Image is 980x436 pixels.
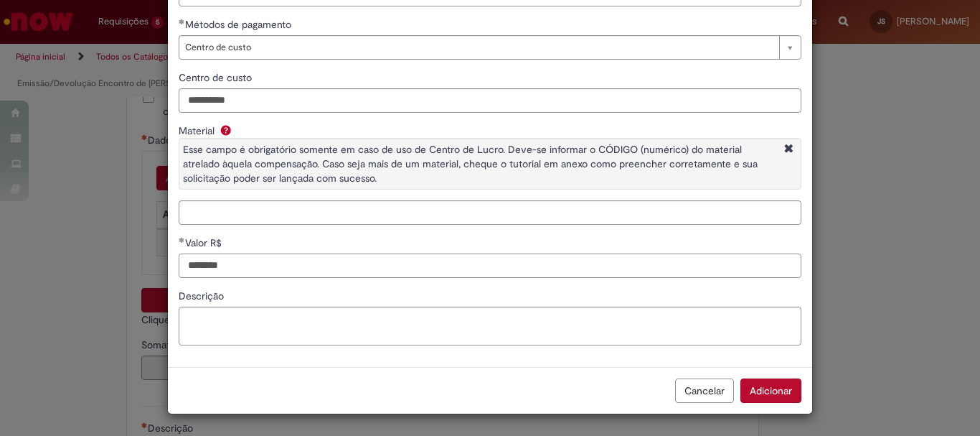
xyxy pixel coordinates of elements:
span: Centro de custo [179,71,255,84]
span: Obrigatório Preenchido [179,237,185,243]
span: Centro de custo [185,36,772,59]
input: Material [179,200,801,225]
span: Ajuda para Material [217,124,235,136]
span: Esse campo é obrigatório somente em caso de uso de Centro de Lucro. Deve-se informar o CÓDIGO (nu... [183,143,758,185]
span: Descrição [179,289,227,302]
input: Valor R$ [179,254,801,278]
span: Material [179,124,217,137]
button: Cancelar [675,379,734,403]
button: Adicionar [740,379,801,403]
input: Centro de custo [179,88,801,113]
span: Valor R$ [185,236,225,249]
span: Métodos de pagamento [185,18,294,31]
i: Fechar More information Por question_material [781,142,797,157]
span: Obrigatório Preenchido [179,19,185,24]
textarea: Descrição [179,307,801,345]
